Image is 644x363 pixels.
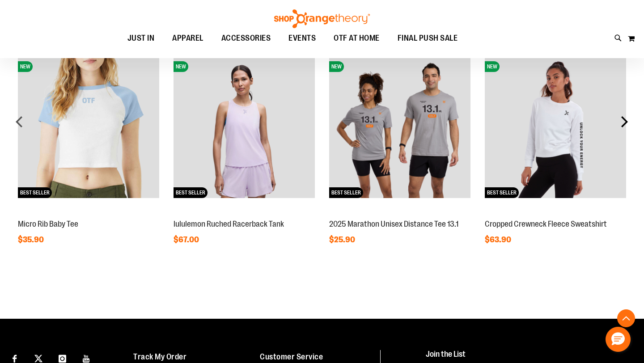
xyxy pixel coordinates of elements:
a: Micro Rib Baby TeeNEWBEST SELLER [18,210,159,217]
span: $35.90 [18,235,45,244]
span: NEW [329,61,344,72]
a: EVENTS [280,28,325,49]
a: Customer Service [260,352,323,361]
span: FINAL PUSH SALE [398,28,458,48]
a: Cropped Crewneck Fleece SweatshirtNEWBEST SELLER [485,210,626,217]
a: 2025 Marathon Unisex Distance Tee 13.1 [329,219,458,228]
span: ACCESSORIES [221,28,271,48]
img: Shop Orangetheory [273,9,371,28]
button: Back To Top [617,309,635,327]
a: FINAL PUSH SALE [389,28,467,49]
img: Twitter [34,355,42,363]
span: BEST SELLER [485,187,519,198]
span: EVENTS [288,28,316,48]
a: OTF AT HOME [325,28,389,49]
span: BEST SELLER [329,187,363,198]
a: Track My Order [133,352,186,361]
img: Cropped Crewneck Fleece Sweatshirt [485,57,626,198]
a: Cropped Crewneck Fleece Sweatshirt [485,219,607,228]
span: BEST SELLER [18,187,52,198]
div: prev [11,113,29,131]
a: lululemon Ruched Racerback TankNEWBEST SELLER [174,210,315,217]
span: BEST SELLER [174,187,208,198]
img: Micro Rib Baby Tee [18,57,159,198]
a: APPAREL [163,28,212,49]
span: $25.90 [329,235,356,244]
span: $63.90 [485,235,513,244]
span: $67.00 [174,235,200,244]
span: NEW [18,61,33,72]
img: lululemon Ruched Racerback Tank [174,57,315,198]
span: OTF AT HOME [334,28,380,48]
a: lululemon Ruched Racerback Tank [174,219,284,228]
span: JUST IN [127,28,155,48]
a: ACCESSORIES [212,28,280,49]
span: NEW [174,61,188,72]
button: Hello, have a question? Let’s chat. [606,327,631,352]
img: 2025 Marathon Unisex Distance Tee 13.1 [329,57,470,198]
a: 2025 Marathon Unisex Distance Tee 13.1NEWBEST SELLER [329,210,470,217]
span: APPAREL [172,28,203,48]
span: NEW [485,61,500,72]
a: JUST IN [119,28,164,49]
div: next [615,113,633,131]
a: Micro Rib Baby Tee [18,219,78,228]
